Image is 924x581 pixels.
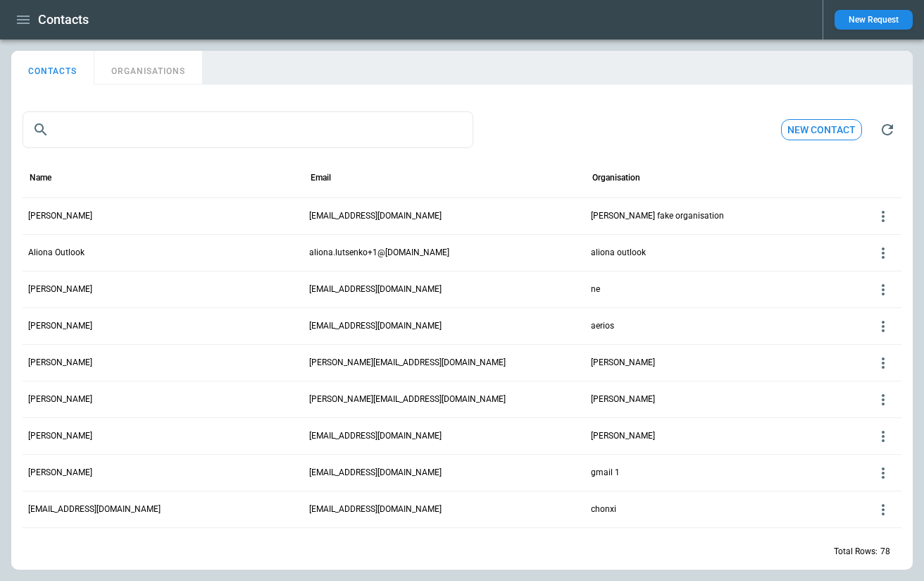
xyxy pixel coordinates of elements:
[309,393,579,405] p: [PERSON_NAME][EMAIL_ADDRESS][DOMAIN_NAME]
[309,467,579,479] p: [EMAIL_ADDRESS][DOMAIN_NAME]
[28,357,298,369] p: [PERSON_NAME]
[28,430,298,442] p: [PERSON_NAME]
[94,51,202,85] button: ORGANISATIONS
[591,430,861,442] p: [PERSON_NAME]
[591,320,861,332] p: aerios
[28,210,298,222] p: [PERSON_NAME]
[592,173,640,183] div: Organisation
[11,51,94,85] button: CONTACTS
[591,503,861,515] p: chonxi
[591,393,861,405] p: [PERSON_NAME]
[834,546,878,558] p: Total Rows:
[591,210,861,222] p: [PERSON_NAME] fake organisation
[28,467,298,479] p: [PERSON_NAME]
[591,283,861,295] p: ne
[591,467,861,479] p: gmail 1
[28,393,298,405] p: [PERSON_NAME]
[309,283,579,295] p: [EMAIL_ADDRESS][DOMAIN_NAME]
[591,247,861,259] p: aliona outlook
[28,320,298,332] p: [PERSON_NAME]
[781,119,862,141] button: New contact
[28,283,298,295] p: [PERSON_NAME]
[28,247,298,259] p: Aliona Outlook
[309,503,579,515] p: [EMAIL_ADDRESS][DOMAIN_NAME]
[309,430,579,442] p: [EMAIL_ADDRESS][DOMAIN_NAME]
[835,10,913,30] button: New Request
[38,11,89,28] h1: Contacts
[30,173,51,183] div: Name
[311,173,331,183] div: Email
[309,320,579,332] p: [EMAIL_ADDRESS][DOMAIN_NAME]
[591,357,861,369] p: [PERSON_NAME]
[880,546,890,558] p: 78
[309,210,579,222] p: [EMAIL_ADDRESS][DOMAIN_NAME]
[28,503,298,515] p: [EMAIL_ADDRESS][DOMAIN_NAME]
[309,357,579,369] p: [PERSON_NAME][EMAIL_ADDRESS][DOMAIN_NAME]
[309,247,579,259] p: aliona.lutsenko+1@[DOMAIN_NAME]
